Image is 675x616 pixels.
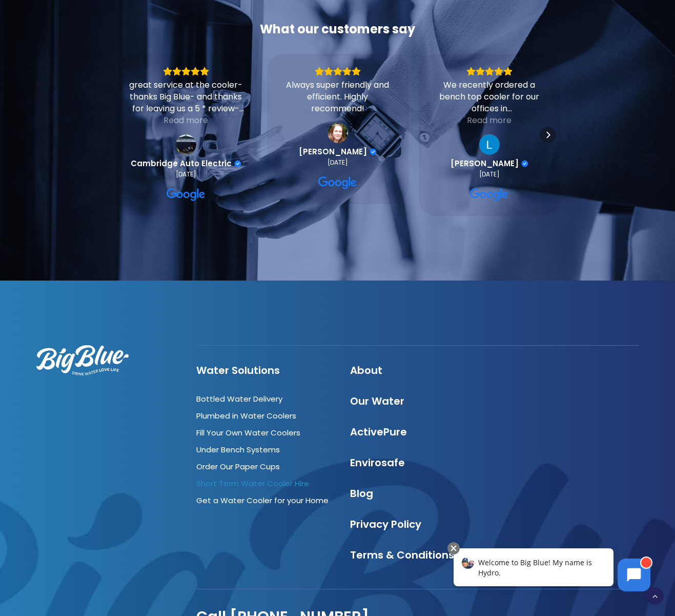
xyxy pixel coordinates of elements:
[299,147,377,156] a: Review by Tanya Sloane
[350,486,373,501] a: Blog
[479,134,500,155] a: View on Google
[479,134,500,155] img: Luke Mitchell
[521,160,528,167] div: Verified Customer
[196,461,280,472] a: Order Our Paper Cups
[451,159,528,168] a: Review by Luke Mitchell
[299,147,367,156] span: [PERSON_NAME]
[350,425,407,439] a: ActivePure
[318,175,357,191] a: View on Google
[196,427,300,438] a: Fill Your Own Water Coolers
[167,187,206,203] a: View on Google
[196,495,329,506] a: Get a Water Cooler for your Home
[119,127,136,143] div: Previous
[128,67,244,76] div: Rating: 5.0 out of 5
[350,548,454,562] a: Terms & Conditions
[115,54,560,216] div: Carousel
[196,478,309,489] a: Short Term Water Cooler Hire
[163,114,208,126] div: Read more
[196,364,332,376] h4: Water Solutions
[176,134,196,155] a: View on Google
[432,67,547,76] div: Rating: 5.0 out of 5
[443,540,661,602] iframe: Chatbot
[328,123,348,143] a: View on Google
[328,123,348,143] img: Tanya Sloane
[196,393,282,404] a: Bottled Water Delivery
[196,444,280,455] a: Under Bench Systems
[432,79,547,114] div: We recently ordered a bench top cooler for our offices in [GEOGRAPHIC_DATA]. The process was so s...
[131,159,241,168] a: Review by Cambridge Auto Electric
[467,114,512,126] div: Read more
[350,394,404,408] a: Our Water
[234,160,241,167] div: Verified Customer
[176,134,196,155] img: Cambridge Auto Electric
[328,158,348,167] div: [DATE]
[350,455,405,470] a: Envirosafe
[115,21,560,37] div: What our customers say
[280,79,396,114] div: Always super friendly and efficient. Highly recommend!
[128,79,244,114] div: great service at the cooler- thanks Big Blue- and thanks for leaving us a 5 * review- Cambridge A...
[176,170,196,178] div: [DATE]
[196,410,296,421] a: Plumbed in Water Coolers
[131,159,232,168] span: Cambridge Auto Electric
[280,67,396,76] div: Rating: 5.0 out of 5
[540,127,556,143] div: Next
[479,170,500,178] div: [DATE]
[350,363,382,377] a: About
[470,187,509,203] a: View on Google
[370,148,377,155] div: Verified Customer
[350,517,421,531] a: Privacy Policy
[451,159,519,168] span: [PERSON_NAME]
